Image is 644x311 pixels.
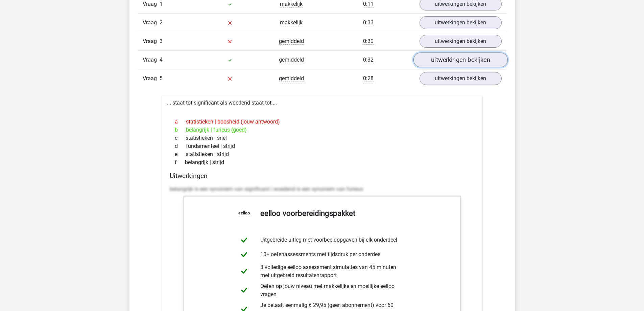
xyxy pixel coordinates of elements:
[280,1,303,7] span: makkelijk
[143,56,160,64] span: Vraag
[170,158,475,166] div: belangrijk | strijd
[160,57,163,63] span: 4
[160,19,163,26] span: 2
[175,118,186,126] span: a
[175,150,186,158] span: e
[175,158,185,166] span: f
[160,75,163,82] span: 5
[143,19,160,27] span: Vraag
[363,57,374,63] span: 0:32
[280,19,303,26] span: makkelijk
[420,16,502,29] a: uitwerkingen bekijken
[279,38,304,45] span: gemiddeld
[170,118,475,126] div: statistieken | boosheid (jouw antwoord)
[420,35,502,48] a: uitwerkingen bekijken
[413,52,507,67] a: uitwerkingen bekijken
[170,142,475,150] div: fundamenteel | strijd
[170,172,475,180] h4: Uitwerkingen
[170,185,475,193] p: belangrijk is een synoniem van significant | woedend is een synoniem van furieus
[160,38,163,44] span: 3
[175,134,186,142] span: c
[160,1,163,7] span: 1
[170,126,475,134] div: belangrijk | furieus (goed)
[279,75,304,82] span: gemiddeld
[279,57,304,63] span: gemiddeld
[363,75,374,82] span: 0:28
[143,37,160,45] span: Vraag
[420,72,502,85] a: uitwerkingen bekijken
[363,1,374,7] span: 0:11
[363,38,374,45] span: 0:30
[175,126,186,134] span: b
[170,150,475,158] div: statistieken | strijd
[363,19,374,26] span: 0:33
[170,134,475,142] div: statistieken | snel
[175,142,186,150] span: d
[143,74,160,83] span: Vraag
